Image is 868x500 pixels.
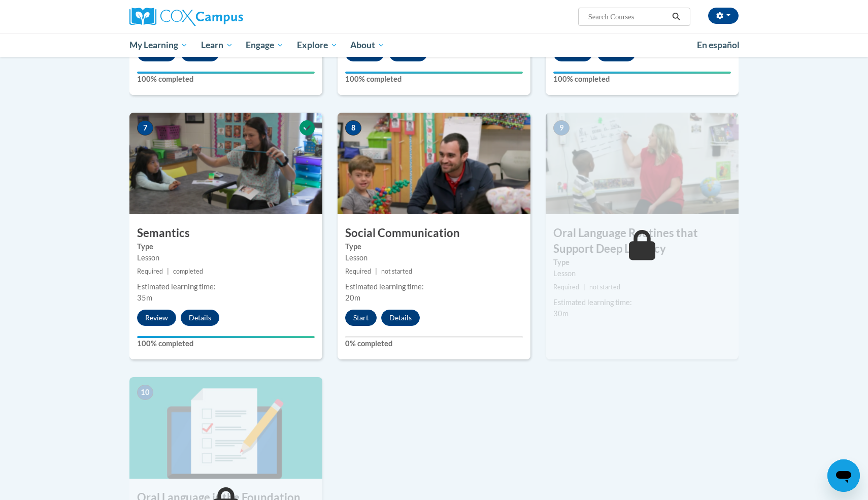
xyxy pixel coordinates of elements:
[338,113,530,214] img: Course Image
[589,283,620,291] span: not started
[129,225,322,241] h3: Semantics
[137,268,163,275] span: Required
[181,310,219,326] button: Details
[345,72,523,74] div: Your progress
[345,252,523,263] div: Lesson
[129,113,322,214] img: Course Image
[345,338,523,349] label: 0% completed
[137,293,152,302] span: 35m
[381,310,420,326] button: Details
[697,40,740,50] span: En español
[137,281,315,292] div: Estimated learning time:
[375,268,377,275] span: |
[246,39,284,51] span: Engage
[137,241,315,252] label: Type
[546,113,739,214] img: Course Image
[137,252,315,263] div: Lesson
[201,39,233,51] span: Learn
[167,268,169,275] span: |
[239,34,290,57] a: Engage
[708,8,739,24] button: Account Settings
[137,310,176,326] button: Review
[114,34,754,57] div: Main menu
[345,120,361,136] span: 8
[123,34,194,57] a: My Learning
[338,225,530,241] h3: Social Communication
[345,293,360,302] span: 20m
[345,310,377,326] button: Start
[553,309,569,318] span: 30m
[345,74,523,85] label: 100% completed
[587,11,669,23] input: Search Courses
[137,385,153,400] span: 10
[297,39,338,51] span: Explore
[553,257,731,268] label: Type
[669,11,684,23] button: Search
[194,34,240,57] a: Learn
[137,74,315,85] label: 100% completed
[690,35,746,56] a: En español
[173,268,203,275] span: completed
[553,283,579,291] span: Required
[583,283,585,291] span: |
[553,72,731,74] div: Your progress
[381,268,412,275] span: not started
[350,39,385,51] span: About
[345,241,523,252] label: Type
[546,225,739,257] h3: Oral Language Routines that Support Deep Literacy
[553,120,570,136] span: 9
[345,281,523,292] div: Estimated learning time:
[553,268,731,279] div: Lesson
[137,338,315,349] label: 100% completed
[137,336,315,338] div: Your progress
[553,297,731,308] div: Estimated learning time:
[137,72,315,74] div: Your progress
[290,34,344,57] a: Explore
[129,8,243,26] img: Cox Campus
[129,8,322,26] a: Cox Campus
[344,34,392,57] a: About
[137,120,153,136] span: 7
[129,39,188,51] span: My Learning
[345,268,371,275] span: Required
[827,459,860,492] iframe: Button to launch messaging window
[553,74,731,85] label: 100% completed
[129,377,322,479] img: Course Image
